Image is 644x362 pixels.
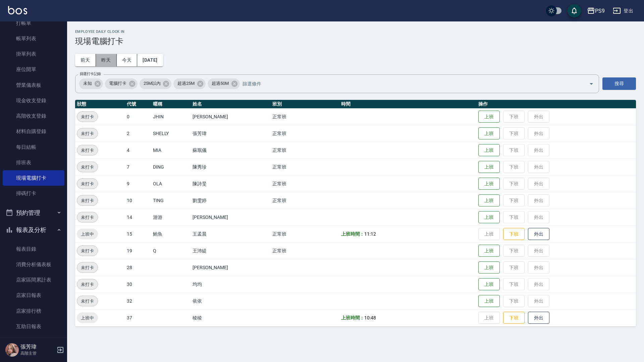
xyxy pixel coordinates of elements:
[595,7,605,15] div: PS9
[3,77,64,93] a: 營業儀表板
[208,80,233,87] span: 超過50M
[3,31,64,46] a: 帳單列表
[151,159,191,175] td: DING
[151,226,191,242] td: 鮪魚
[191,175,271,192] td: 陳詩旻
[191,309,271,326] td: 稜稜
[3,155,64,170] a: 排班表
[191,242,271,259] td: 王沛緹
[3,186,64,201] a: 掃碼打卡
[125,100,151,109] th: 代號
[610,5,636,17] button: 登出
[125,192,151,209] td: 10
[105,78,138,89] div: 電腦打卡
[20,344,55,350] h5: 張芳瑋
[77,113,98,120] span: 未打卡
[20,350,55,356] p: 高階主管
[125,293,151,309] td: 32
[125,142,151,159] td: 4
[3,170,64,186] a: 現場電腦打卡
[478,144,500,157] button: 上班
[271,192,339,209] td: 正常班
[191,100,271,109] th: 姓名
[478,278,500,291] button: 上班
[75,29,636,34] h2: Employee Daily Clock In
[125,309,151,326] td: 37
[77,147,98,154] span: 未打卡
[477,100,636,109] th: 操作
[191,259,271,276] td: [PERSON_NAME]
[3,108,64,124] a: 高階收支登錄
[151,108,191,125] td: JHIN
[117,54,138,66] button: 今天
[478,245,500,257] button: 上班
[191,192,271,209] td: 劉雯婷
[528,228,549,240] button: 外出
[339,100,477,109] th: 時間
[3,319,64,334] a: 互助日報表
[271,226,339,242] td: 正常班
[241,78,577,89] input: 篩選條件
[3,124,64,139] a: 材料自購登錄
[478,127,500,140] button: 上班
[173,80,199,87] span: 超過25M
[125,108,151,125] td: 0
[3,62,64,77] a: 座位開單
[77,264,98,271] span: 未打卡
[191,276,271,293] td: 均均
[3,204,64,222] button: 預約管理
[151,100,191,109] th: 暱稱
[77,197,98,204] span: 未打卡
[77,231,98,238] span: 上班中
[191,108,271,125] td: [PERSON_NAME]
[191,293,271,309] td: 依依
[151,209,191,226] td: 游游
[341,231,365,237] b: 上班時間：
[568,4,581,17] button: save
[3,334,64,350] a: 互助月報表
[77,247,98,254] span: 未打卡
[137,54,163,66] button: [DATE]
[125,209,151,226] td: 14
[478,111,500,123] button: 上班
[191,226,271,242] td: 王孟晨
[3,288,64,303] a: 店家日報表
[341,315,365,320] b: 上班時間：
[125,276,151,293] td: 30
[478,194,500,207] button: 上班
[79,80,96,87] span: 未知
[208,78,240,89] div: 超過50M
[271,142,339,159] td: 正常班
[3,46,64,62] a: 掛單列表
[191,159,271,175] td: 陳秀珍
[271,159,339,175] td: 正常班
[8,6,27,14] img: Logo
[364,315,376,320] span: 10:48
[3,15,64,31] a: 打帳單
[79,78,103,89] div: 未知
[125,159,151,175] td: 7
[3,241,64,257] a: 報表目錄
[503,228,525,240] button: 下班
[478,211,500,224] button: 上班
[151,242,191,259] td: Q
[151,192,191,209] td: TING
[125,259,151,276] td: 28
[271,242,339,259] td: 正常班
[77,314,98,321] span: 上班中
[3,93,64,108] a: 現金收支登錄
[271,100,339,109] th: 班別
[271,175,339,192] td: 正常班
[3,257,64,272] a: 消費分析儀表板
[151,175,191,192] td: OLA
[77,164,98,171] span: 未打卡
[151,125,191,142] td: SHELLY
[173,78,206,89] div: 超過25M
[478,161,500,173] button: 上班
[584,4,607,18] button: PS9
[125,175,151,192] td: 9
[140,78,172,89] div: 25M以內
[3,221,64,239] button: 報表及分析
[478,178,500,190] button: 上班
[271,108,339,125] td: 正常班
